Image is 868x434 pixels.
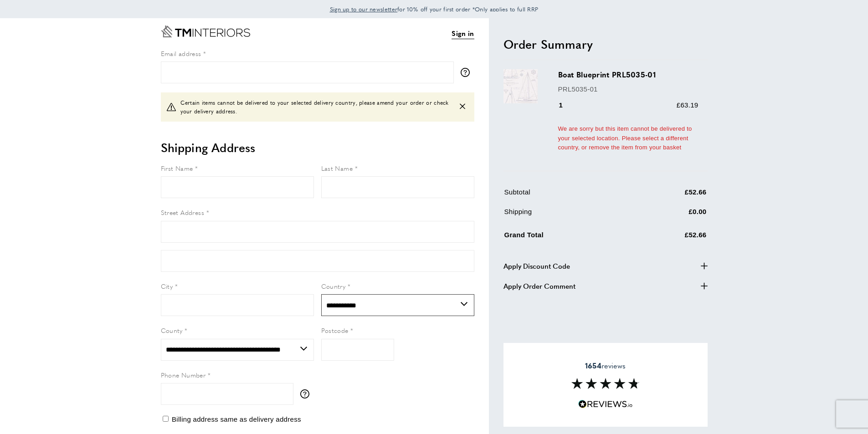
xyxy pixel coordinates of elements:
a: Sign in [452,28,474,39]
span: Apply Order Comment [503,281,575,291]
span: Phone Number [161,370,206,379]
span: Last Name [321,163,353,173]
span: Street Address [161,208,205,217]
td: £0.00 [635,206,706,224]
p: PRL5035-01 [558,84,699,95]
input: Billing address same as delivery address [163,416,169,422]
span: Certain items cannot be delivered to your selected delivery country, please amend your order or c... [180,98,452,116]
span: Email address [161,49,201,58]
span: Country [321,281,346,291]
span: reviews [585,361,626,370]
img: Reviews section [571,378,640,389]
td: Grand Total [504,228,634,247]
span: Sign up to our newsletter [330,5,398,13]
td: £52.66 [635,228,706,247]
div: 1 [558,100,576,111]
img: Reviews.io 5 stars [578,400,633,408]
span: City [161,281,173,291]
h2: Shipping Address [161,139,474,156]
span: Postcode [321,326,349,335]
h3: Boat Blueprint PRL5035-01 [558,69,699,80]
img: Boat Blueprint PRL5035-01 [503,69,538,103]
span: County [161,326,183,335]
h2: Order Summary [503,36,708,52]
td: Subtotal [504,187,634,204]
span: Billing address same as delivery address [172,415,301,423]
button: More information [461,68,474,77]
button: More information [300,389,314,398]
a: Go to Home page [161,26,250,37]
span: Apply Discount Code [503,260,570,271]
span: for 10% off your first order *Only applies to full RRP [330,5,539,13]
a: Sign up to our newsletter [330,5,398,14]
td: £52.66 [635,187,706,204]
strong: 1654 [585,360,601,371]
span: £63.19 [677,101,699,109]
td: Shipping [504,206,634,224]
span: First Name [161,163,193,173]
div: We are sorry but this item cannot be delivered to your selected location. Please select a differe... [558,124,699,153]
